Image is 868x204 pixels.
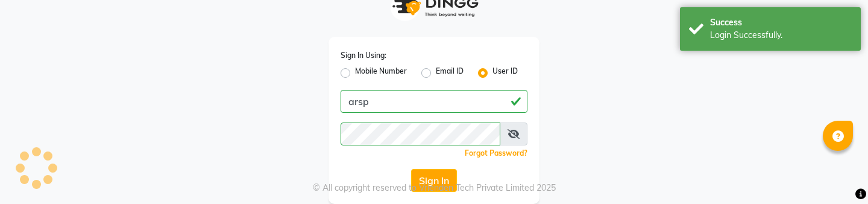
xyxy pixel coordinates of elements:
input: Username [341,90,527,113]
input: Username [341,123,500,145]
button: Sign In [411,169,457,192]
label: Sign In Using: [341,50,386,61]
label: User ID [492,66,518,80]
div: Success [710,16,852,29]
label: Email ID [436,66,464,80]
div: Login Successfully. [710,29,852,42]
label: Mobile Number [355,66,407,80]
a: Forgot Password? [465,148,527,158]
